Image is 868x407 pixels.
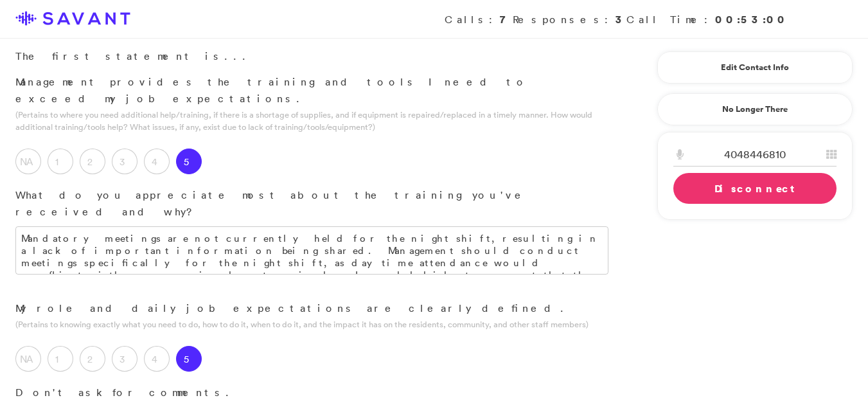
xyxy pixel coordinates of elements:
label: 4 [144,149,170,174]
label: 5 [176,149,202,174]
p: (Pertains to where you need additional help/training, if there is a shortage of supplies, and if ... [15,109,608,133]
strong: 3 [616,12,626,26]
label: 3 [112,346,137,372]
p: Management provides the training and tools I need to exceed my job expectations. [15,74,608,107]
p: (Pertains to knowing exactly what you need to do, how to do it, when to do it, and the impact it ... [15,318,608,330]
a: No Longer There [657,93,853,125]
p: The first statement is... [15,48,608,65]
p: My role and daily job expectations are clearly defined. [15,300,608,317]
label: 4 [144,346,170,372]
label: 1 [48,149,73,174]
label: NA [15,149,41,174]
label: 2 [80,346,105,372]
label: 2 [80,149,105,174]
strong: 00:53:00 [715,12,788,26]
p: What do you appreciate most about the training you've received and why? [15,187,608,220]
a: Edit Contact Info [673,57,837,78]
p: Don't ask for comments. [15,384,608,401]
a: Disconnect [673,173,837,204]
label: NA [15,346,41,372]
label: 1 [48,346,73,372]
strong: 7 [500,12,513,26]
label: 3 [112,149,137,174]
label: 5 [176,346,202,372]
